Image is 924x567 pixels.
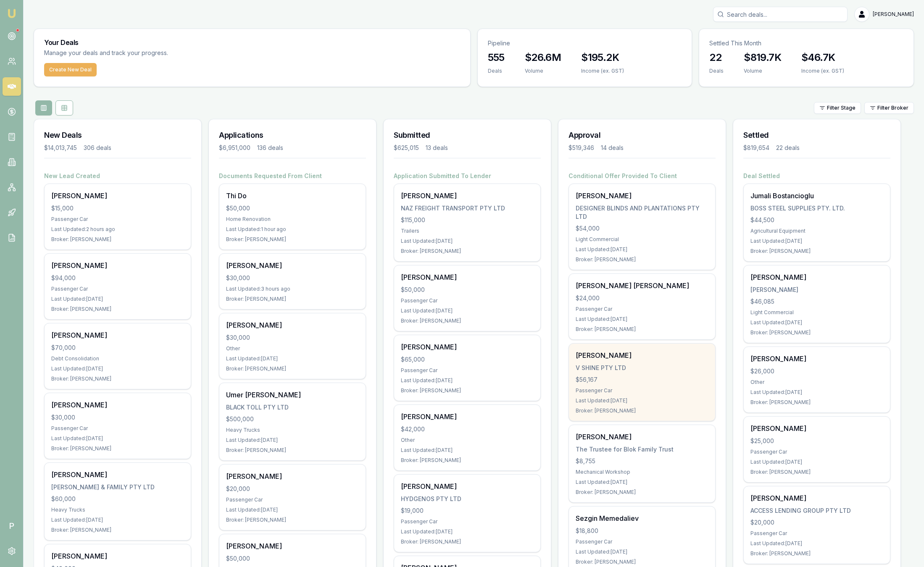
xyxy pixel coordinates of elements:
[750,550,883,557] div: Broker: [PERSON_NAME]
[226,274,359,282] div: $30,000
[569,129,716,141] h3: Approval
[394,144,419,152] div: $625,015
[743,144,769,152] div: $819,654
[226,427,359,433] div: Heavy Trucks
[257,144,283,152] div: 136 deals
[51,344,184,352] div: $70,000
[750,399,883,406] div: Broker: [PERSON_NAME]
[226,191,359,201] div: Thi Do
[488,68,505,74] div: Deals
[401,387,534,394] div: Broker: [PERSON_NAME]
[401,228,534,234] div: Trailers
[51,483,184,491] div: [PERSON_NAME] & FAMILY PTY LTD
[576,457,708,465] div: $8,755
[569,172,716,180] h4: Conditional Offer Provided To Client
[744,51,781,64] h3: $819.7K
[401,286,534,294] div: $50,000
[576,350,708,360] div: [PERSON_NAME]
[401,425,534,433] div: $42,000
[219,129,366,141] h3: Applications
[401,204,534,213] div: NAZ FREIGHT TRANSPORT PTY LTD
[743,129,890,141] h3: Settled
[750,367,883,375] div: $26,000
[576,306,708,312] div: Passenger Car
[576,489,708,496] div: Broker: [PERSON_NAME]
[7,8,17,18] img: emu-icon-u.png
[51,527,184,533] div: Broker: [PERSON_NAME]
[401,412,534,422] div: [PERSON_NAME]
[51,355,184,362] div: Debt Consolidation
[750,493,883,503] div: [PERSON_NAME]
[44,48,259,58] p: Manage your deals and track your progress.
[750,297,883,306] div: $46,085
[750,309,883,316] div: Light Commercial
[51,296,184,302] div: Last Updated: [DATE]
[750,204,883,213] div: BOSS STEEL SUPPLIES PTY. LTD.
[576,326,708,333] div: Broker: [PERSON_NAME]
[226,403,359,412] div: BLACK TOLL PTY LTD
[525,51,561,64] h3: $26.6M
[394,172,541,180] h4: Application Submitted To Lender
[750,449,883,455] div: Passenger Car
[750,379,883,386] div: Other
[776,144,800,152] div: 22 deals
[51,435,184,442] div: Last Updated: [DATE]
[750,459,883,465] div: Last Updated: [DATE]
[581,51,624,64] h3: $195.2K
[401,528,534,535] div: Last Updated: [DATE]
[51,495,184,503] div: $60,000
[750,228,883,234] div: Agricultural Equipment
[801,51,844,64] h3: $46.7K
[401,457,534,464] div: Broker: [PERSON_NAME]
[219,144,250,152] div: $6,951,000
[51,236,184,243] div: Broker: [PERSON_NAME]
[581,68,624,74] div: Income (ex. GST)
[226,226,359,233] div: Last Updated: 1 hour ago
[525,68,561,74] div: Volume
[401,216,534,224] div: $115,000
[51,204,184,213] div: $15,000
[401,481,534,491] div: [PERSON_NAME]
[226,345,359,352] div: Other
[744,68,781,74] div: Volume
[401,377,534,384] div: Last Updated: [DATE]
[801,68,844,74] div: Income (ex. GST)
[226,365,359,372] div: Broker: [PERSON_NAME]
[576,527,708,535] div: $18,800
[226,390,359,400] div: Umer [PERSON_NAME]
[226,355,359,362] div: Last Updated: [DATE]
[576,432,708,442] div: [PERSON_NAME]
[51,551,184,561] div: [PERSON_NAME]
[569,144,594,152] div: $519,346
[709,68,724,74] div: Deals
[226,437,359,444] div: Last Updated: [DATE]
[401,538,534,545] div: Broker: [PERSON_NAME]
[84,144,111,152] div: 306 deals
[750,530,883,537] div: Passenger Car
[51,191,184,201] div: [PERSON_NAME]
[750,423,883,433] div: [PERSON_NAME]
[51,286,184,292] div: Passenger Car
[44,39,460,46] h3: Your Deals
[226,496,359,503] div: Passenger Car
[51,226,184,233] div: Last Updated: 2 hours ago
[401,518,534,525] div: Passenger Car
[401,318,534,324] div: Broker: [PERSON_NAME]
[576,479,708,486] div: Last Updated: [DATE]
[51,365,184,372] div: Last Updated: [DATE]
[576,538,708,545] div: Passenger Car
[44,144,77,152] div: $14,013,745
[401,367,534,374] div: Passenger Car
[576,445,708,454] div: The Trustee for Blok Family Trust
[51,507,184,513] div: Heavy Trucks
[750,329,883,336] div: Broker: [PERSON_NAME]
[576,236,708,243] div: Light Commercial
[226,471,359,481] div: [PERSON_NAME]
[226,517,359,523] div: Broker: [PERSON_NAME]
[750,437,883,445] div: $25,000
[226,296,359,302] div: Broker: [PERSON_NAME]
[401,272,534,282] div: [PERSON_NAME]
[750,389,883,396] div: Last Updated: [DATE]
[51,445,184,452] div: Broker: [PERSON_NAME]
[709,51,724,64] h3: 22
